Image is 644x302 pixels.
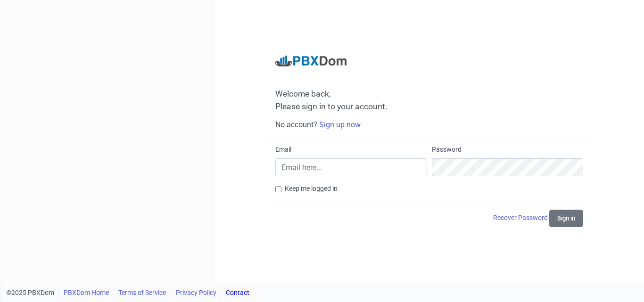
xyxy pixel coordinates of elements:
[118,283,166,302] a: Terms of Service
[275,89,583,99] span: Welcome back,
[432,145,462,155] label: Password
[549,210,583,227] button: Sign in
[275,158,427,176] input: Email here...
[493,214,549,221] a: Recover Password
[176,283,216,302] a: Privacy Policy
[319,120,361,129] a: Sign up now
[226,283,249,302] a: Contact
[275,145,291,155] label: Email
[275,120,583,129] h6: No account?
[285,184,338,194] label: Keep me logged in
[275,102,388,111] span: Please sign in to your account.
[64,283,109,302] a: PBXDom Home
[6,283,249,302] div: ©2025 PBXDom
